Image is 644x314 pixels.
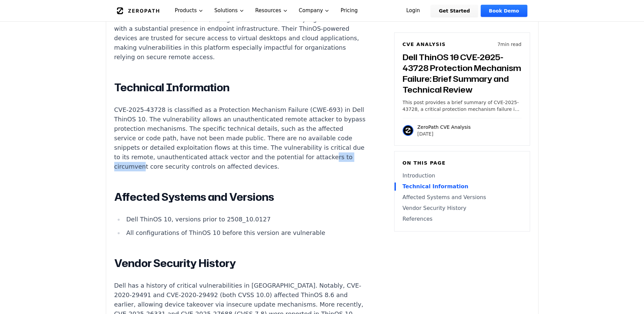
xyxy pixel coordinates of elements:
[114,257,366,270] h2: Vendor Security History
[403,172,522,180] a: Introduction
[124,228,366,238] li: All configurations of ThinOS 10 before this version are vulnerable
[481,5,527,17] a: Book Demo
[403,183,522,191] a: Technical Information
[403,193,522,201] a: Affected Systems and Versions
[431,5,478,17] a: Get Started
[114,81,366,94] h2: Technical Information
[418,130,471,137] p: [DATE]
[403,99,522,113] p: This post provides a brief summary of CVE-2025-43728, a critical protection mechanism failure in ...
[114,5,366,62] p: Dell ThinOS is a purpose-built operating system for thin clients, widely used in sectors like hea...
[403,41,446,48] h6: CVE Analysis
[403,204,522,212] a: Vendor Security History
[403,215,522,223] a: References
[398,5,428,17] a: Login
[114,105,366,171] p: CVE-2025-43728 is classified as a Protection Mechanism Failure (CWE-693) in Dell ThinOS 10. The v...
[403,125,413,136] img: ZeroPath CVE Analysis
[114,190,366,204] h2: Affected Systems and Versions
[124,215,366,224] li: Dell ThinOS 10, versions prior to 2508_10.0127
[403,52,522,95] h3: Dell ThinOS 10 CVE-2025-43728 Protection Mechanism Failure: Brief Summary and Technical Review
[497,41,521,48] p: 7 min read
[418,124,471,130] p: ZeroPath CVE Analysis
[403,160,522,166] h6: On this page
